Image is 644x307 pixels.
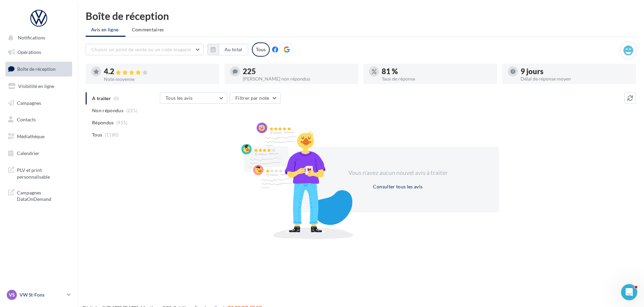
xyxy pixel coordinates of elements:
span: (955) [116,120,128,125]
span: Tous [92,131,102,138]
div: Taux de réponse [382,76,492,81]
span: PLV et print personnalisable [17,165,69,180]
span: Visibilité en ligne [18,83,54,89]
div: 225 [243,68,353,75]
span: (1180) [105,132,119,137]
button: Au total [207,44,248,55]
span: (225) [126,108,138,113]
div: Tous [252,42,270,57]
div: 4.2 [104,68,214,75]
span: Choisir un point de vente ou un code magasin [91,47,191,52]
button: Tous les avis [160,92,227,104]
a: Campagnes DataOnDemand [4,185,74,205]
span: Médiathèque [17,133,45,139]
a: Opérations [4,45,74,59]
div: [PERSON_NAME] non répondus [243,76,353,81]
a: Médiathèque [4,129,74,144]
span: Campagnes [17,100,41,105]
span: Notifications [18,35,45,41]
button: Au total [219,44,248,55]
button: Consulter tous les avis [370,183,425,191]
span: VS [9,291,15,298]
span: Boîte de réception [17,66,56,72]
a: Contacts [4,113,74,127]
span: Campagnes DataOnDemand [17,188,69,203]
span: Contacts [17,117,36,122]
span: Calendrier [17,150,39,156]
button: Choisir un point de vente ou un code magasin [86,44,204,55]
a: Calendrier [4,146,74,160]
a: Boîte de réception [4,62,74,76]
div: Vous n'avez aucun nouvel avis à traiter [340,168,456,177]
p: VW St-Fons [20,291,64,298]
span: Non répondus [92,107,123,114]
span: Tous les avis [166,95,193,101]
a: VS VW St-Fons [5,288,72,301]
span: Commentaires [132,26,164,33]
span: Répondus [92,119,114,126]
a: PLV et print personnalisable [4,163,74,183]
div: Boîte de réception [86,11,636,21]
button: Filtrer par note [230,92,281,104]
div: Délai de réponse moyen [521,76,631,81]
span: Opérations [18,49,41,55]
div: 81 % [382,68,492,75]
div: 9 jours [521,68,631,75]
a: Campagnes [4,96,74,110]
a: Visibilité en ligne [4,79,74,93]
iframe: Intercom live chat [621,284,637,300]
div: Note moyenne [104,77,214,82]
